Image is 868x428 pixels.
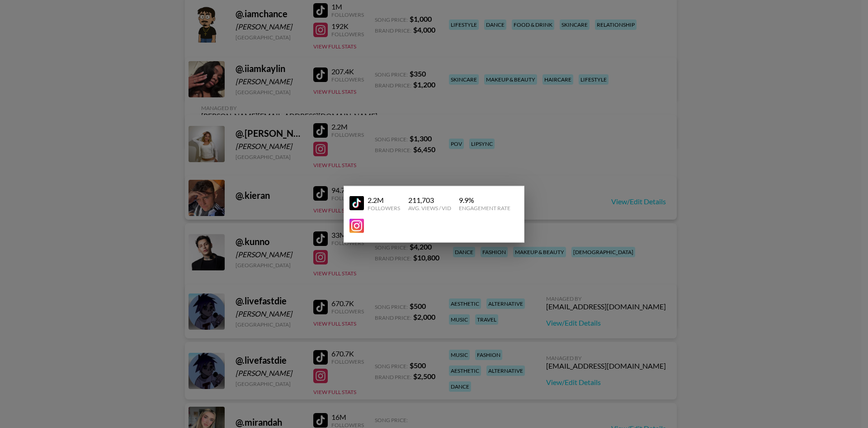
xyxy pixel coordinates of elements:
div: Followers [368,204,400,211]
div: 211,703 [408,195,451,204]
img: YouTube [349,196,364,211]
div: 9.9 % [459,195,510,204]
div: Engagement Rate [459,204,510,211]
img: YouTube [349,218,364,233]
div: Avg. Views / Vid [408,204,451,211]
div: 2.2M [368,195,400,204]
